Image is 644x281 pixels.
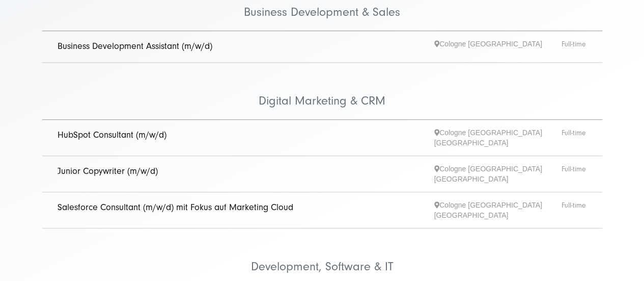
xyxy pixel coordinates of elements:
[42,63,602,120] li: Digital Marketing & CRM
[58,166,158,176] a: Junior Copywriter (m/w/d)
[58,41,212,52] a: Business Development Assistant (m/w/d)
[434,39,562,55] span: Cologne [GEOGRAPHIC_DATA]
[434,200,562,220] span: Cologne [GEOGRAPHIC_DATA] [GEOGRAPHIC_DATA]
[58,130,166,140] a: HubSpot Consultant (m/w/d)
[562,164,587,184] span: Full-time
[562,127,587,148] span: Full-time
[58,202,293,213] a: Salesforce Consultant (m/w/d) mit Fokus auf Marketing Cloud
[434,164,562,184] span: Cologne [GEOGRAPHIC_DATA] [GEOGRAPHIC_DATA]
[562,200,587,220] span: Full-time
[434,127,562,148] span: Cologne [GEOGRAPHIC_DATA] [GEOGRAPHIC_DATA]
[562,39,587,55] span: Full-time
